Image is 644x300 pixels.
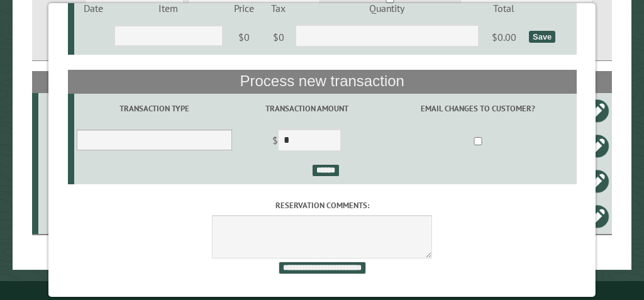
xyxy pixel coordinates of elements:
th: Site [38,71,72,93]
td: $ [234,124,379,159]
label: Transaction Type [76,103,232,114]
div: 6 [43,104,70,117]
td: $0 [225,19,264,55]
label: Reservation comments: [68,199,577,211]
td: $0.00 [480,19,526,55]
div: 3 [43,175,70,187]
label: Email changes to customer? [381,103,575,114]
div: 5 [43,210,70,223]
div: 2 [43,140,70,152]
td: $0 [264,19,293,55]
div: Save [529,31,555,43]
th: Process new transaction [68,70,577,94]
label: Transaction Amount [236,103,377,114]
